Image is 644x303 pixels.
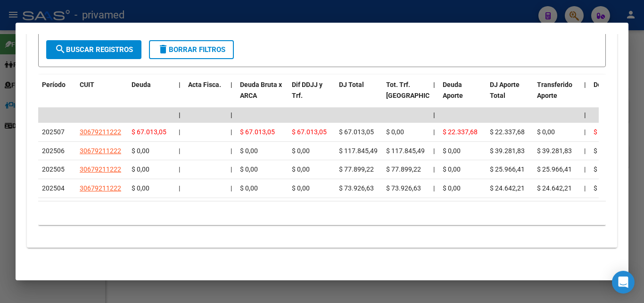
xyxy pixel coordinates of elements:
[231,81,232,88] span: |
[231,147,232,155] span: |
[386,147,425,155] span: $ 117.845,49
[339,184,374,192] span: $ 73.926,63
[42,81,66,88] span: Período
[179,147,180,155] span: |
[240,184,258,192] span: $ 0,00
[55,43,66,55] mat-icon: search
[236,75,288,116] datatable-header-cell: Deuda Bruta x ARCA
[179,81,181,88] span: |
[38,75,76,116] datatable-header-cell: Período
[128,75,175,116] datatable-header-cell: Deuda
[292,184,310,192] span: $ 0,00
[594,165,611,173] span: $ 0,00
[429,75,439,116] datatable-header-cell: |
[240,147,258,155] span: $ 0,00
[584,128,586,136] span: |
[339,128,374,136] span: $ 67.013,05
[184,75,227,116] datatable-header-cell: Acta Fisca.
[149,40,234,59] button: Borrar Filtros
[443,184,461,192] span: $ 0,00
[80,165,121,173] span: 30679211222
[132,147,149,155] span: $ 0,00
[339,81,364,88] span: DJ Total
[537,165,572,173] span: $ 25.966,41
[580,75,590,116] datatable-header-cell: |
[231,111,232,119] span: |
[443,128,478,136] span: $ 22.337,68
[433,128,435,136] span: |
[594,128,628,136] span: $ 44.675,36
[584,165,586,173] span: |
[443,81,463,99] span: Deuda Aporte
[443,165,461,173] span: $ 0,00
[179,184,180,192] span: |
[175,75,184,116] datatable-header-cell: |
[292,81,322,99] span: Dif DDJJ y Trf.
[46,40,141,59] button: Buscar Registros
[231,128,232,136] span: |
[288,75,335,116] datatable-header-cell: Dif DDJJ y Trf.
[42,128,65,136] span: 202507
[386,184,421,192] span: $ 73.926,63
[292,128,327,136] span: $ 67.013,05
[42,184,65,192] span: 202504
[584,147,586,155] span: |
[486,75,533,116] datatable-header-cell: DJ Aporte Total
[386,128,404,136] span: $ 0,00
[240,81,282,99] span: Deuda Bruta x ARCA
[80,147,121,155] span: 30679211222
[335,75,382,116] datatable-header-cell: DJ Total
[231,165,232,173] span: |
[240,165,258,173] span: $ 0,00
[533,75,580,116] datatable-header-cell: Transferido Aporte
[188,81,221,88] span: Acta Fisca.
[132,184,149,192] span: $ 0,00
[76,75,128,116] datatable-header-cell: CUIT
[537,147,572,155] span: $ 39.281,83
[490,81,520,99] span: DJ Aporte Total
[584,81,586,88] span: |
[132,165,149,173] span: $ 0,00
[537,184,572,192] span: $ 24.642,21
[584,184,586,192] span: |
[179,111,181,119] span: |
[227,75,236,116] datatable-header-cell: |
[240,128,275,136] span: $ 67.013,05
[433,111,435,119] span: |
[42,147,65,155] span: 202506
[433,147,435,155] span: |
[292,165,310,173] span: $ 0,00
[179,165,180,173] span: |
[612,271,635,294] div: Open Intercom Messenger
[386,81,450,99] span: Tot. Trf. [GEOGRAPHIC_DATA]
[490,184,525,192] span: $ 24.642,21
[55,45,133,54] span: Buscar Registros
[157,43,169,55] mat-icon: delete
[132,128,166,136] span: $ 67.013,05
[292,147,310,155] span: $ 0,00
[584,111,586,119] span: |
[132,81,151,88] span: Deuda
[42,165,65,173] span: 202505
[339,147,378,155] span: $ 117.845,49
[179,128,180,136] span: |
[443,147,461,155] span: $ 0,00
[594,147,611,155] span: $ 0,00
[339,165,374,173] span: $ 77.899,22
[590,75,637,116] datatable-header-cell: Deuda Contr.
[157,45,225,54] span: Borrar Filtros
[490,165,525,173] span: $ 25.966,41
[594,184,611,192] span: $ 0,00
[537,128,555,136] span: $ 0,00
[433,184,435,192] span: |
[382,75,429,116] datatable-header-cell: Tot. Trf. Bruto
[594,81,632,88] span: Deuda Contr.
[80,184,121,192] span: 30679211222
[490,147,525,155] span: $ 39.281,83
[80,128,121,136] span: 30679211222
[433,165,435,173] span: |
[537,81,572,99] span: Transferido Aporte
[490,128,525,136] span: $ 22.337,68
[386,165,421,173] span: $ 77.899,22
[433,81,435,88] span: |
